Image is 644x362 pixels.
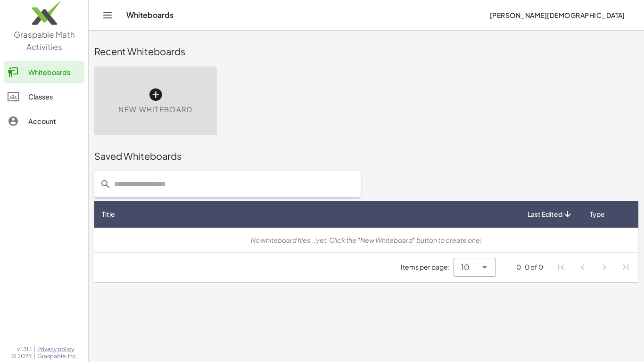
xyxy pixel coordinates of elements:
[100,179,111,190] i: prepended action
[461,262,470,273] span: 10
[401,262,454,272] span: Items per page:
[37,353,77,360] span: Graspable, Inc.
[4,85,84,108] a: Classes
[94,45,638,58] div: Recent Whiteboards
[4,61,84,83] a: Whiteboards
[37,346,77,353] a: Privacy policy
[14,29,75,52] span: Graspable Math Activities
[28,115,81,127] div: Account
[590,209,605,219] span: Type
[33,353,35,360] span: |
[100,8,115,23] button: Toggle navigation
[28,91,81,102] div: Classes
[4,110,84,132] a: Account
[33,346,35,353] span: |
[17,346,32,353] span: v1.31.1
[94,149,638,163] div: Saved Whiteboards
[28,66,81,78] div: Whiteboards
[11,353,32,360] span: © 2025
[489,11,625,19] span: [PERSON_NAME][DEMOGRAPHIC_DATA]
[482,7,633,24] button: [PERSON_NAME][DEMOGRAPHIC_DATA]
[118,104,192,115] span: New Whiteboard
[551,256,636,278] nav: Pagination Navigation
[102,235,631,245] div: No whiteboard files...yet. Click the "New Whiteboard" button to create one!
[528,209,562,219] span: Last Edited
[516,262,543,272] div: 0-0 of 0
[102,209,115,219] span: Title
